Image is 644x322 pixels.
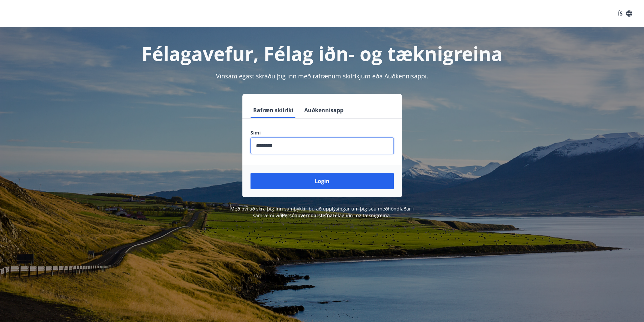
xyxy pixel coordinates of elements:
[302,102,346,118] button: Auðkennisapp
[282,212,333,219] a: Persónuverndarstefna
[614,7,636,20] button: ÍS
[251,129,394,136] label: Sími
[230,205,414,219] span: Með því að skrá þig inn samþykkir þú að upplýsingar um þig séu meðhöndlaðar í samræmi við Félag i...
[251,102,296,118] button: Rafræn skilríki
[87,41,557,66] h1: Félagavefur, Félag iðn- og tæknigreina
[251,173,394,189] button: Login
[216,72,428,80] span: Vinsamlegast skráðu þig inn með rafrænum skilríkjum eða Auðkennisappi.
